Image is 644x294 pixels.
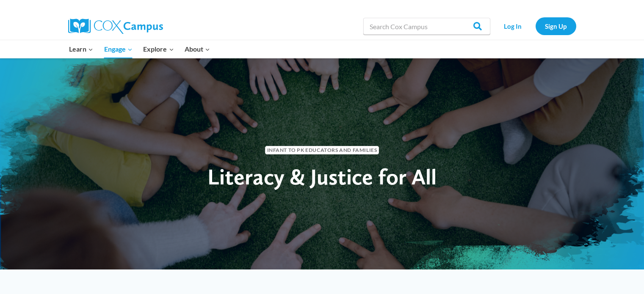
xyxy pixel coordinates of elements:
[265,146,379,154] span: Infant to PK Educators and Families
[363,18,490,35] input: Search Cox Campus
[104,44,133,55] span: Engage
[495,17,576,35] nav: Secondary Navigation
[68,19,163,34] img: Cox Campus
[143,44,174,55] span: Explore
[69,44,93,55] span: Learn
[185,44,210,55] span: About
[207,163,437,190] span: Literacy & Justice for All
[495,17,531,35] a: Log In
[536,17,576,35] a: Sign Up
[64,40,216,58] nav: Primary Navigation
